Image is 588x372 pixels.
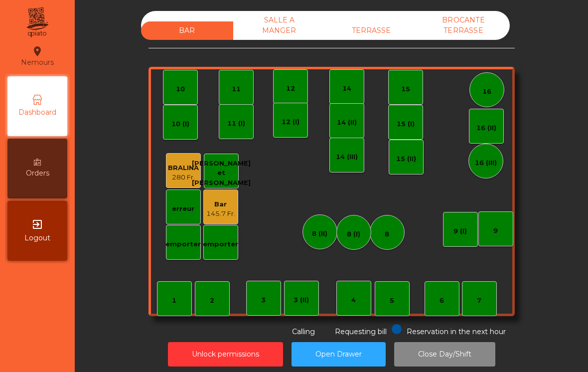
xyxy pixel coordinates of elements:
[351,295,356,305] div: 4
[282,117,299,127] div: 12 (I)
[336,152,358,162] div: 14 (III)
[141,21,233,40] div: BAR
[232,84,241,94] div: 11
[292,342,386,367] button: Open Drawer
[407,327,506,336] span: Reservation in the next hour
[347,229,360,239] div: 8 (I)
[385,229,389,239] div: 8
[453,226,467,236] div: 9 (I)
[325,21,418,40] div: TERRASSE
[475,158,497,168] div: 16 (III)
[168,342,283,367] button: Unlock permissions
[440,296,444,306] div: 6
[168,173,199,183] div: 280 Fr.
[18,107,56,118] span: Dashboard
[261,295,266,305] div: 3
[31,45,43,57] i: location_on
[394,342,495,367] button: Close Day/Shift
[476,123,496,133] div: 16 (II)
[233,11,325,40] div: SALLE A MANGER
[292,327,315,336] span: Calling
[26,168,49,179] span: Orders
[390,296,394,306] div: 5
[482,87,491,97] div: 16
[342,84,351,94] div: 14
[206,209,235,219] div: 145.7 Fr.
[206,199,235,209] div: Bar
[210,296,214,306] div: 2
[25,5,49,40] img: qpiato
[286,84,295,94] div: 12
[31,218,43,230] i: exit_to_app
[21,44,54,69] div: Nemours
[396,154,416,164] div: 15 (II)
[294,295,309,305] div: 3 (II)
[192,159,251,188] div: [PERSON_NAME] et [PERSON_NAME]
[401,84,410,94] div: 15
[203,239,238,249] div: emporter
[397,119,415,129] div: 15 (I)
[24,233,50,243] span: Logout
[171,119,189,129] div: 10 (I)
[172,204,194,214] div: erreur
[165,239,201,249] div: emporter
[176,84,185,94] div: 10
[337,118,357,128] div: 14 (II)
[477,296,481,306] div: 7
[172,296,176,306] div: 1
[418,11,510,40] div: BROCANTE TERRASSE
[227,119,245,129] div: 11 (I)
[168,163,199,173] div: BRALINA
[493,226,498,236] div: 9
[335,327,387,336] span: Requesting bill
[312,229,327,239] div: 8 (II)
